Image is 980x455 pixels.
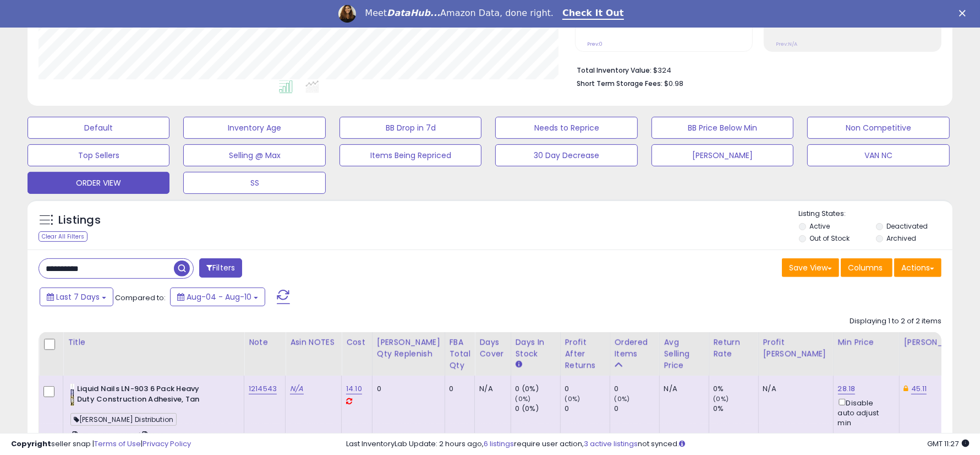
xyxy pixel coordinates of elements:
[587,41,603,47] small: Prev: 0
[799,209,952,219] p: Listing States:
[377,337,440,360] div: [PERSON_NAME] Qty Replenish
[516,384,560,394] div: 0 (0%)
[577,63,933,76] li: $324
[664,384,700,394] div: N/A
[77,384,211,407] b: Liquid Nails LN-903 6 Pack Heavy Duty Construction Adhesive, Tan
[40,288,113,306] button: Last 7 Days
[11,438,51,449] strong: Copyright
[249,337,281,348] div: Note
[886,234,916,243] label: Archived
[346,439,969,449] div: Last InventoryLab Update: 2 hours ago, require user action, not synced.
[115,292,166,303] span: Compared to:
[290,337,337,348] div: Asin NOTES
[516,360,522,370] small: Days In Stock.
[565,404,610,414] div: 0
[664,78,683,89] span: $0.98
[516,404,560,414] div: 0 (0%)
[562,8,624,20] a: Check It Out
[838,383,856,394] a: 28.18
[850,316,941,327] div: Displaying 1 to 2 of 2 items
[664,337,704,371] div: Avg Selling Price
[807,144,949,166] button: VAN NC
[809,234,850,243] label: Out of Stock
[199,258,242,278] button: Filters
[70,413,177,426] span: [PERSON_NAME] Distribution
[714,404,758,414] div: 0%
[94,438,141,449] a: Terms of Use
[911,383,927,394] a: 45.11
[249,383,277,394] a: 1214543
[340,117,481,139] button: BB Drop in 7d
[565,394,581,403] small: (0%)
[56,291,100,302] span: Last 7 Days
[183,117,325,139] button: Inventory Age
[346,337,368,348] div: Cost
[28,172,169,194] button: ORDER VIEW
[615,404,659,414] div: 0
[28,117,169,139] button: Default
[841,258,893,277] button: Columns
[28,144,169,166] button: Top Sellers
[615,394,630,403] small: (0%)
[450,337,470,371] div: FBA Total Qty
[387,8,440,18] i: DataHub...
[807,117,949,139] button: Non Competitive
[58,213,101,228] h5: Listings
[714,337,754,360] div: Return Rate
[838,337,895,348] div: Min Price
[809,221,830,231] label: Active
[615,384,659,394] div: 0
[782,258,839,277] button: Save View
[365,8,554,19] div: Meet Amazon Data, done right.
[68,337,239,348] div: Title
[848,262,883,273] span: Columns
[516,337,556,360] div: Days In Stock
[714,394,729,403] small: (0%)
[763,337,829,360] div: Profit [PERSON_NAME]
[484,438,514,449] a: 6 listings
[346,383,362,394] a: 14.10
[838,397,891,429] div: Disable auto adjust min
[904,337,970,348] div: [PERSON_NAME]
[187,291,251,302] span: Aug-04 - Aug-10
[651,144,793,166] button: [PERSON_NAME]
[377,384,436,394] div: 0
[763,384,825,394] div: N/A
[516,394,531,403] small: (0%)
[776,41,797,47] small: Prev: N/A
[11,439,191,449] div: seller snap | |
[170,288,265,306] button: Aug-04 - Aug-10
[959,10,970,17] div: Close
[372,332,445,376] th: Please note that this number is a calculation based on your required days of coverage and your ve...
[565,337,605,371] div: Profit After Returns
[479,337,506,360] div: Days Cover
[651,117,793,139] button: BB Price Below Min
[577,66,651,75] b: Total Inventory Value:
[286,332,342,376] th: CSV column name: cust_attr_1_ Asin NOTES
[927,438,969,449] span: 2025-08-18 11:27 GMT
[495,117,637,139] button: Needs to Reprice
[714,384,758,394] div: 0%
[338,5,356,23] img: Profile image for Georgie
[143,438,191,449] a: Privacy Policy
[584,438,638,449] a: 3 active listings
[183,172,325,194] button: SS
[886,221,928,231] label: Deactivated
[495,144,637,166] button: 30 Day Decrease
[615,337,655,360] div: Ordered Items
[39,231,87,242] div: Clear All Filters
[70,384,74,406] img: 31blkL1j-mL._SL40_.jpg
[340,144,481,166] button: Items Being Repriced
[183,144,325,166] button: Selling @ Max
[450,384,467,394] div: 0
[894,258,941,277] button: Actions
[577,79,663,88] b: Short Term Storage Fees:
[565,384,610,394] div: 0
[479,384,502,394] div: N/A
[290,383,303,394] a: N/A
